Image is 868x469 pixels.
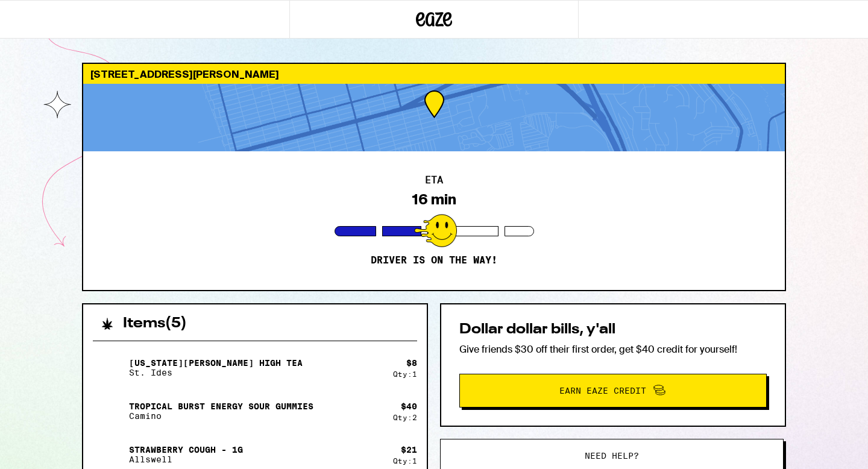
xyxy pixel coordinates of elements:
[393,370,417,378] div: Qty: 1
[129,358,303,368] p: [US_STATE][PERSON_NAME] High Tea
[129,411,313,421] p: Camino
[401,445,417,455] div: $ 21
[129,455,243,464] p: Allswell
[393,457,417,465] div: Qty: 1
[129,368,303,377] p: St. Ides
[93,394,127,428] img: Tropical Burst Energy Sour Gummies
[459,343,767,356] p: Give friends $30 off their first order, get $40 credit for yourself!
[425,175,443,185] h2: ETA
[559,386,646,395] span: Earn Eaze Credit
[393,414,417,421] div: Qty: 2
[93,351,127,385] img: Georgia Peach High Tea
[83,64,785,84] div: [STREET_ADDRESS][PERSON_NAME]
[129,445,243,455] p: Strawberry Cough - 1g
[459,323,767,337] h2: Dollar dollar bills, y'all
[371,254,497,266] p: Driver is on the way!
[401,401,417,411] div: $ 40
[459,374,767,408] button: Earn Eaze Credit
[129,401,313,411] p: Tropical Burst Energy Sour Gummies
[412,191,456,208] div: 16 min
[585,452,639,460] span: Need help?
[123,316,187,331] h2: Items ( 5 )
[406,358,417,368] div: $ 8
